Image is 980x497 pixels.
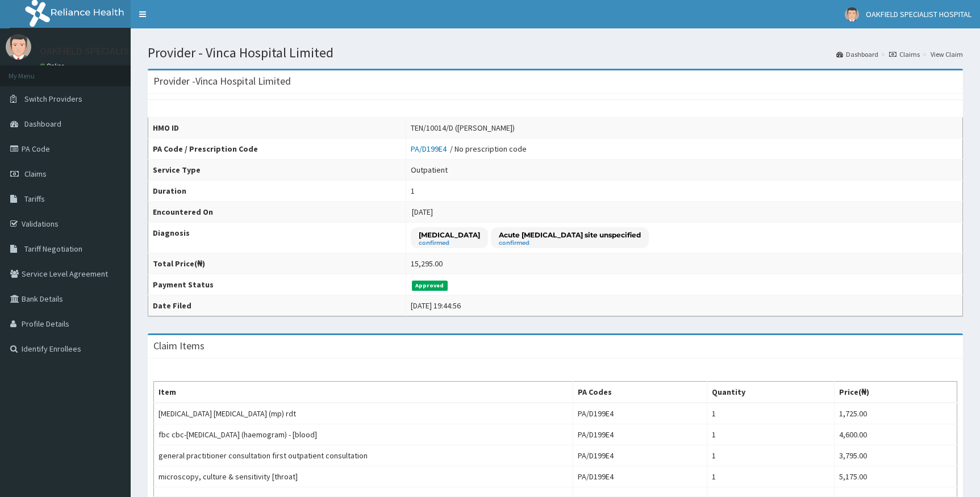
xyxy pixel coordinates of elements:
img: User Image [845,7,859,22]
p: OAKFIELD SPECIALIST HOSPITAL [40,46,182,56]
div: TEN/10014/D ([PERSON_NAME]) [411,122,515,133]
a: Dashboard [836,49,878,59]
td: PA/D199E4 [573,403,707,424]
a: Online [40,62,67,70]
span: Approved [412,281,448,291]
h1: Provider - Vinca Hospital Limited [148,45,963,60]
td: PA/D199E4 [573,466,707,487]
div: Outpatient [411,164,448,176]
td: fbc cbc-[MEDICAL_DATA] (haemogram) - [blood] [154,424,573,445]
th: Date Filed [148,295,406,316]
td: microscopy, culture & sensitivity [throat] [154,466,573,487]
th: PA Codes [573,382,707,403]
a: PA/D199E4 [411,144,450,154]
td: 1 [707,424,835,445]
span: Tariff Negotiation [24,244,82,254]
td: 3,795.00 [835,445,957,466]
th: Price(₦) [835,382,957,403]
td: 1 [707,466,835,487]
a: Claims [889,49,920,59]
h3: Provider - Vinca Hospital Limited [153,76,291,86]
td: 4,600.00 [835,424,957,445]
span: [DATE] [412,207,433,217]
th: Encountered On [148,202,406,223]
td: general practitioner consultation first outpatient consultation [154,445,573,466]
div: / No prescription code [411,143,527,154]
th: Total Price(₦) [148,253,406,274]
td: PA/D199E4 [573,445,707,466]
div: 15,295.00 [411,258,443,269]
span: Dashboard [24,119,61,129]
td: PA/D199E4 [573,424,707,445]
img: User Image [6,34,31,60]
a: View Claim [931,49,963,59]
th: Duration [148,181,406,202]
th: Item [154,382,573,403]
th: Service Type [148,160,406,181]
td: 1,725.00 [835,403,957,424]
th: PA Code / Prescription Code [148,139,406,160]
small: confirmed [419,240,480,246]
span: Switch Providers [24,94,82,104]
div: 1 [411,185,415,197]
th: Quantity [707,382,835,403]
div: [DATE] 19:44:56 [411,300,461,311]
small: confirmed [499,240,641,246]
th: Diagnosis [148,223,406,253]
span: Tariffs [24,194,45,204]
span: OAKFIELD SPECIALIST HOSPITAL [866,9,971,19]
p: [MEDICAL_DATA] [419,230,480,240]
td: 1 [707,403,835,424]
td: 1 [707,445,835,466]
span: Claims [24,169,47,179]
td: [MEDICAL_DATA] [MEDICAL_DATA] (mp) rdt [154,403,573,424]
th: HMO ID [148,118,406,139]
td: 5,175.00 [835,466,957,487]
th: Payment Status [148,274,406,295]
p: Acute [MEDICAL_DATA] site unspecified [499,230,641,240]
h3: Claim Items [153,341,205,351]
